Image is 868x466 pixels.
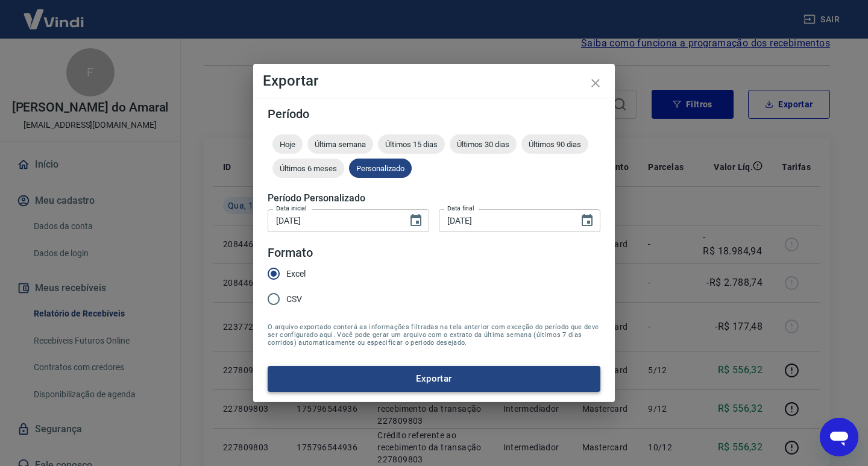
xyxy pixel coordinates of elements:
[286,268,306,280] span: Excel
[268,192,600,204] h5: Período Personalizado
[307,134,373,154] div: Última semana
[450,140,517,149] span: Últimos 30 dias
[575,209,599,233] button: Choose date, selected date is 17 de set de 2025
[268,244,313,262] legend: Formato
[272,159,344,178] div: Últimos 6 meses
[521,140,588,149] span: Últimos 90 dias
[276,204,307,213] label: Data inicial
[450,134,517,154] div: Últimos 30 dias
[307,140,373,149] span: Última semana
[378,140,445,149] span: Últimos 15 dias
[272,134,303,154] div: Hoje
[404,209,428,233] button: Choose date, selected date is 17 de set de 2025
[268,209,399,231] input: DD/MM/YYYY
[521,134,588,154] div: Últimos 90 dias
[268,323,600,347] span: O arquivo exportado conterá as informações filtradas na tela anterior com exceção do período que ...
[349,159,412,178] div: Personalizado
[439,209,570,231] input: DD/MM/YYYY
[447,204,474,213] label: Data final
[272,164,344,173] span: Últimos 6 meses
[378,134,445,154] div: Últimos 15 dias
[268,108,600,120] h5: Período
[820,418,858,456] iframe: Botão para abrir a janela de mensagens
[581,69,610,98] button: close
[349,164,412,173] span: Personalizado
[263,74,605,88] h4: Exportar
[286,293,302,306] span: CSV
[272,140,303,149] span: Hoje
[268,366,600,391] button: Exportar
